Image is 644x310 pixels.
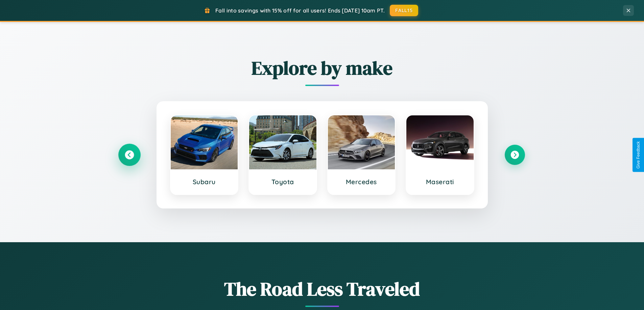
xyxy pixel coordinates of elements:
[335,178,388,186] h3: Mercedes
[413,178,467,186] h3: Maserati
[256,178,310,186] h3: Toyota
[119,55,525,81] h2: Explore by make
[119,276,525,302] h1: The Road Less Traveled
[215,7,385,14] span: Fall into savings with 15% off for all users! Ends [DATE] 10am PT.
[177,178,231,186] h3: Subaru
[390,5,418,16] button: FALL15
[636,141,641,169] div: Give Feedback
